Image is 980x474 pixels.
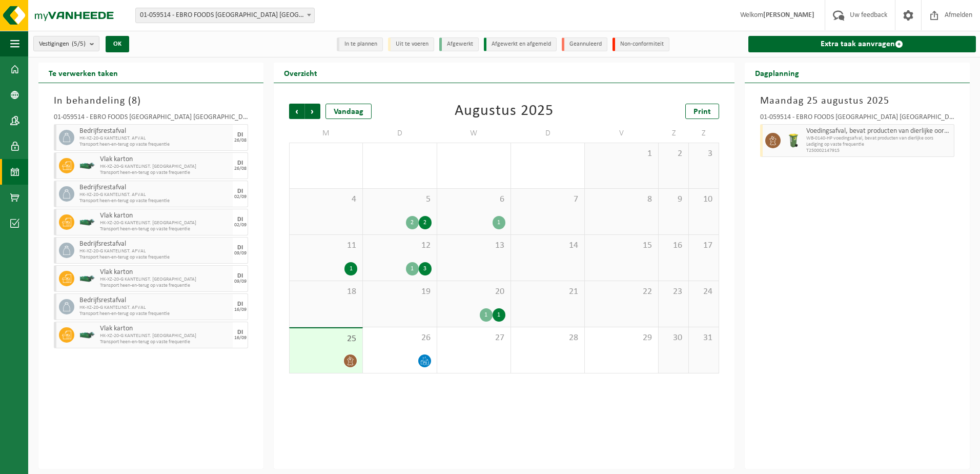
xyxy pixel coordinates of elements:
[419,262,432,275] div: 3
[295,240,357,251] span: 11
[562,37,607,51] li: Geannuleerd
[493,308,505,322] div: 1
[295,333,357,345] span: 25
[590,286,653,298] span: 22
[493,216,505,229] div: 1
[442,194,505,205] span: 6
[79,297,230,305] span: Bedrijfsrestafval
[79,184,230,192] span: Bedrijfsrestafval
[305,104,320,119] span: Volgende
[694,286,713,298] span: 24
[234,138,247,143] div: 26/08
[234,279,247,284] div: 09/09
[693,108,711,116] span: Print
[79,127,230,135] span: Bedrijfsrestafval
[79,192,230,198] span: HK-XZ-20-G KANTELINST. AFVAL
[442,286,505,298] span: 20
[442,240,505,251] span: 13
[664,148,683,160] span: 2
[516,332,579,344] span: 28
[237,329,243,335] div: DI
[419,216,432,229] div: 2
[806,142,951,148] span: Lediging op vaste frequentie
[760,114,954,124] div: 01-059514 - EBRO FOODS [GEOGRAPHIC_DATA] [GEOGRAPHIC_DATA] - [GEOGRAPHIC_DATA]
[406,216,419,229] div: 2
[234,335,247,341] div: 16/09
[100,268,230,276] span: Vlak karton
[234,166,247,171] div: 26/08
[388,37,434,51] li: Uit te voeren
[585,124,659,143] td: V
[590,148,653,160] span: 1
[295,194,357,205] span: 4
[344,262,357,275] div: 1
[79,305,230,311] span: HK-XZ-20-G KANTELINST. AFVAL
[234,194,247,200] div: 02/09
[763,11,814,19] strong: [PERSON_NAME]
[237,245,243,251] div: DI
[100,339,230,345] span: Transport heen-en-terug op vaste frequentie
[100,276,230,283] span: HK-XZ-20-G KANTELINST. [GEOGRAPHIC_DATA]
[132,96,137,106] span: 8
[237,301,243,307] div: DI
[745,63,809,83] h2: Dagplanning
[237,273,243,279] div: DI
[694,240,713,251] span: 17
[806,127,951,135] span: Voedingsafval, bevat producten van dierlijke oorsprong, onverpakt, categorie 3
[590,332,653,344] span: 29
[786,133,801,148] img: WB-0140-HPE-GN-50
[79,142,230,148] span: Transport heen-en-terug op vaste frequentie
[237,160,243,166] div: DI
[72,41,86,47] count: (5/5)
[100,333,230,339] span: HK-XZ-20-G KANTELINST. [GEOGRAPHIC_DATA]
[135,8,315,23] span: 01-059514 - EBRO FOODS BELGIUM NV - MERKSEM
[234,223,247,228] div: 02/09
[664,240,683,251] span: 16
[289,104,304,119] span: Vorige
[39,36,86,52] span: Vestigingen
[664,332,683,344] span: 30
[234,251,247,256] div: 09/09
[368,332,431,344] span: 26
[685,104,719,119] a: Print
[590,194,653,205] span: 8
[237,216,243,223] div: DI
[612,37,669,51] li: Non-conformiteit
[406,262,419,275] div: 1
[590,240,653,251] span: 15
[79,162,95,170] img: HK-XZ-20-GN-03
[100,226,230,232] span: Transport heen-en-terug op vaste frequentie
[437,124,511,143] td: W
[136,8,314,23] span: 01-059514 - EBRO FOODS BELGIUM NV - MERKSEM
[100,212,230,220] span: Vlak karton
[237,188,243,194] div: DI
[79,248,230,254] span: HK-XZ-20-G KANTELINST. AFVAL
[100,283,230,289] span: Transport heen-en-terug op vaste frequentie
[79,219,95,226] img: HK-XZ-20-GN-03
[54,93,248,109] h3: In behandeling ( )
[54,114,248,124] div: 01-059514 - EBRO FOODS [GEOGRAPHIC_DATA] [GEOGRAPHIC_DATA] - [GEOGRAPHIC_DATA]
[274,63,328,83] h2: Overzicht
[442,332,505,344] span: 27
[295,286,357,298] span: 18
[106,36,129,52] button: OK
[368,240,431,251] span: 12
[694,332,713,344] span: 31
[325,104,372,119] div: Vandaag
[79,275,95,283] img: HK-XZ-20-GN-03
[689,124,719,143] td: Z
[511,124,585,143] td: D
[100,170,230,176] span: Transport heen-en-terug op vaste frequentie
[79,198,230,204] span: Transport heen-en-terug op vaste frequentie
[806,148,951,154] span: T250002147915
[79,331,95,339] img: HK-XZ-20-GN-03
[79,311,230,317] span: Transport heen-en-terug op vaste frequentie
[664,194,683,205] span: 9
[439,37,479,51] li: Afgewerkt
[806,135,951,142] span: WB-0140-HP voedingsafval, bevat producten van dierlijke oors
[480,308,493,322] div: 1
[79,254,230,261] span: Transport heen-en-terug op vaste frequentie
[664,286,683,298] span: 23
[100,325,230,333] span: Vlak karton
[38,63,128,83] h2: Te verwerken taken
